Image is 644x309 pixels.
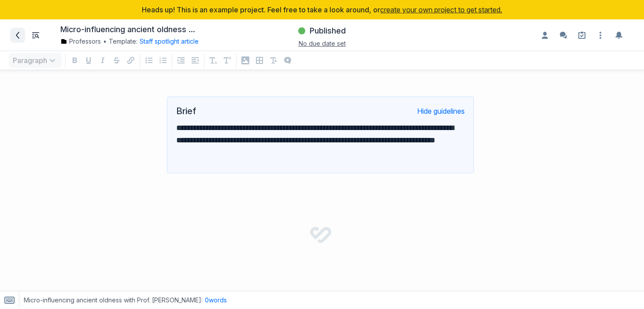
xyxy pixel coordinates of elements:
h3: Published [310,26,346,36]
button: Staff spotlight article [140,37,199,46]
button: Toggle Item List [29,28,43,42]
button: create your own project to get started. [380,5,502,14]
button: Toggle the notification sidebar [612,28,626,42]
button: Enable the commenting sidebar [556,28,570,42]
span: • [103,37,107,46]
div: Paragraph [7,51,63,70]
div: Template: [60,37,212,46]
span: Micro-influencing ancient oldness with Prof. [PERSON_NAME] [60,25,198,35]
button: No due date set [299,39,346,48]
a: Back [10,28,25,43]
div: Staff spotlight article [137,37,199,46]
h1: Micro-influencing ancient oldness with Prof. Mat Chapman [60,25,198,35]
div: Heads up! This is an example project. Feel free to take a look around, or [5,5,639,14]
span: 0 words [205,296,227,304]
span: Micro-influencing ancient oldness with Prof. [PERSON_NAME] : [24,296,203,305]
button: 0words [205,296,227,305]
a: Professors [60,37,101,46]
div: PublishedNo due date set [221,23,423,47]
span: No due date set [299,40,346,47]
button: Enable the assignees sidebar [538,28,552,42]
button: Hide guidelines [417,107,465,115]
h2: Brief [176,106,196,116]
button: Published [297,23,347,39]
a: Setup guide [575,28,589,42]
